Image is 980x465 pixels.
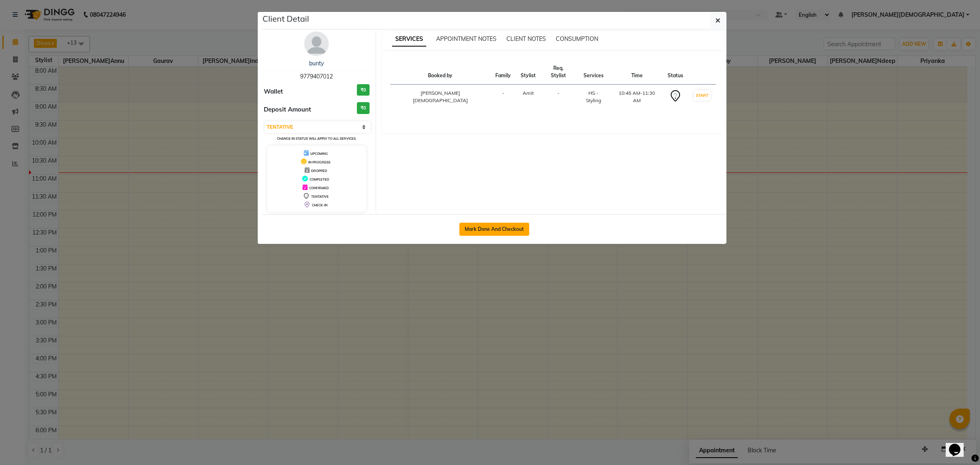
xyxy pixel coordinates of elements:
button: Mark Done And Checkout [459,223,529,236]
a: bunty [309,60,324,67]
h5: Client Detail [263,13,309,25]
span: Amit [523,90,534,96]
div: HS - Styling [581,89,606,104]
h3: ₹0 [357,102,370,114]
span: CONSUMPTION [556,35,598,42]
span: CLIENT NOTES [506,35,546,42]
small: Change in status will apply to all services. [277,136,356,141]
th: Req. Stylist [541,60,576,85]
td: [PERSON_NAME][DEMOGRAPHIC_DATA] [390,85,491,110]
span: 9779407012 [300,73,333,80]
th: Time [611,60,663,85]
th: Family [490,60,516,85]
td: 10:45 AM-11:30 AM [611,85,663,110]
span: CONFIRMED [309,186,329,190]
span: Deposit Amount [264,105,311,114]
span: UPCOMING [310,152,328,156]
th: Services [576,60,611,85]
span: COMPLETED [310,177,329,181]
th: Status [663,60,688,85]
span: TENTATIVE [311,194,329,199]
td: - [490,85,516,110]
span: DROPPED [311,169,327,173]
span: CHECK-IN [312,203,327,207]
td: - [541,85,576,110]
span: Wallet [264,87,283,96]
span: APPOINTMENT NOTES [436,35,497,42]
button: START [694,90,710,101]
span: IN PROGRESS [308,160,330,164]
span: SERVICES [392,32,426,47]
th: Stylist [516,60,541,85]
th: Booked by [390,60,491,85]
img: avatar [304,31,329,56]
h3: ₹0 [357,84,370,96]
iframe: chat widget [946,432,972,457]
